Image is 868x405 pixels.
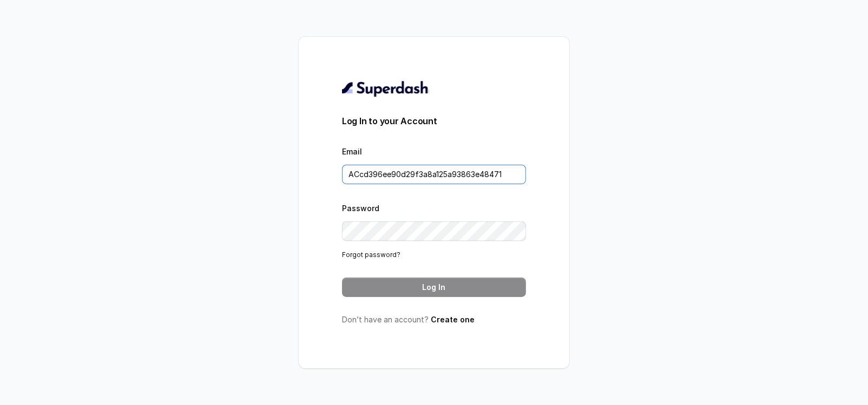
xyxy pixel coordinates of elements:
[342,114,526,127] h3: Log In to your Account
[342,204,379,213] label: Password
[342,147,362,156] label: Email
[342,251,400,259] a: Forgot password?
[342,165,526,184] input: youremail@example.com
[431,315,475,324] a: Create one
[342,314,526,325] p: Don’t have an account?
[342,80,429,97] img: light.svg
[342,278,526,297] button: Log In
